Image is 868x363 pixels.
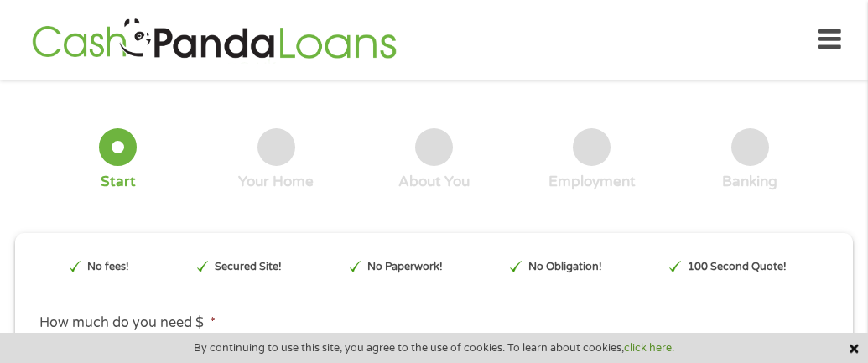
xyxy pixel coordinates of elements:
[367,259,443,275] p: No Paperwork!
[238,173,314,191] div: Your Home
[39,314,216,332] label: How much do you need $
[194,342,674,354] span: By continuing to use this site, you agree to the use of cookies. To learn about cookies,
[215,259,282,275] p: Secured Site!
[528,259,602,275] p: No Obligation!
[722,173,777,191] div: Banking
[27,16,401,64] img: GetLoanNow Logo
[624,341,674,355] a: click here.
[398,173,470,191] div: About You
[101,173,136,191] div: Start
[548,173,636,191] div: Employment
[688,259,787,275] p: 100 Second Quote!
[87,259,129,275] p: No fees!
